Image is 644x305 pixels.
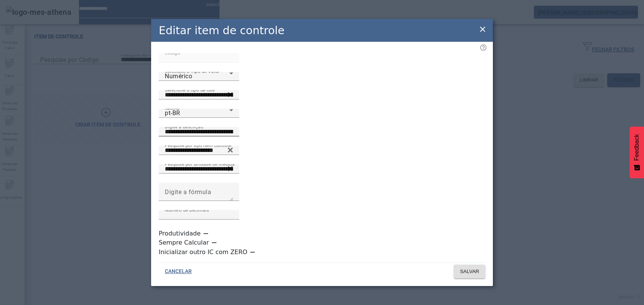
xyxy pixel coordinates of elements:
[165,124,203,130] mat-label: Digite a descrição
[159,22,284,39] h2: Editar item de controle
[165,143,231,148] mat-label: Pesquise por tipo item controle
[159,265,198,278] button: CANCELAR
[165,188,211,196] mat-label: Digite a fórmula
[165,161,235,167] mat-label: Pesquise por unidade de medida
[165,207,209,213] mat-label: Número de decimais
[460,268,479,275] span: SALVAR
[159,248,249,257] label: Inicializar outro IC com ZERO
[165,164,233,174] input: Number
[165,146,233,155] input: Number
[165,87,215,93] mat-label: Selecione o tipo de lote
[159,238,210,247] label: Sempre Calcular
[165,51,180,56] mat-label: Código
[159,229,202,238] label: Produtividade
[633,134,640,161] span: Feedback
[630,126,644,178] button: Feedback - Mostrar pesquisa
[454,265,485,278] button: SALVAR
[165,90,233,100] input: Number
[165,109,180,117] span: pt-BR
[165,268,192,275] span: CANCELAR
[165,73,192,80] span: Numérico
